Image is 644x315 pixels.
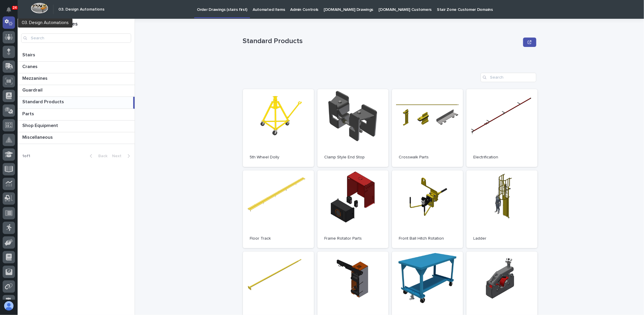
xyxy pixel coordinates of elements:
[474,236,530,241] p: Ladder
[22,51,36,58] p: Stairs
[58,7,104,12] h2: 03. Design Automations
[21,21,131,28] h1: Automation Categories
[18,50,135,62] a: StairsStairs
[18,121,135,132] a: Shop EquipmentShop Equipment
[31,3,48,13] img: Workspace Logo
[474,155,530,160] p: Electrification
[3,4,15,16] button: Notifications
[22,122,59,128] p: Shop Equipment
[18,97,135,109] a: Standard ProductsStandard Products
[18,73,135,85] a: MezzaninesMezzanines
[7,7,15,16] div: Notifications24
[18,85,135,97] a: GuardrailGuardrail
[243,37,521,45] p: Standard Products
[22,98,65,105] p: Standard Products
[317,89,388,167] a: Clamp Style End Stop
[466,89,537,167] a: Electrification
[21,33,131,43] input: Search
[243,170,314,248] a: Floor Track
[18,149,35,163] p: 1 of 1
[3,300,15,312] button: users-avatar
[85,153,110,159] button: Back
[18,132,135,144] a: MiscellaneousMiscellaneous
[22,133,54,140] p: Miscellaneous
[22,74,49,81] p: Mezzanines
[22,63,39,70] p: Cranes
[112,154,125,158] span: Next
[243,89,314,167] a: 5th Wheel Dolly
[250,155,307,160] p: 5th Wheel Dolly
[399,236,456,241] p: Front Ball Hitch Rotation
[392,170,463,248] a: Front Ball Hitch Rotation
[324,155,381,160] p: Clamp Style End Stop
[110,153,135,159] button: Next
[250,236,307,241] p: Floor Track
[392,89,463,167] a: Crosswalk Parts
[18,62,135,73] a: CranesCranes
[466,170,537,248] a: Ladder
[95,154,107,158] span: Back
[481,73,536,82] input: Search
[22,110,35,117] p: Parts
[324,236,381,241] p: Frame Rotator Parts
[317,170,388,248] a: Frame Rotator Parts
[399,155,456,160] p: Crosswalk Parts
[18,109,135,121] a: PartsParts
[22,86,44,93] p: Guardrail
[13,6,17,10] p: 24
